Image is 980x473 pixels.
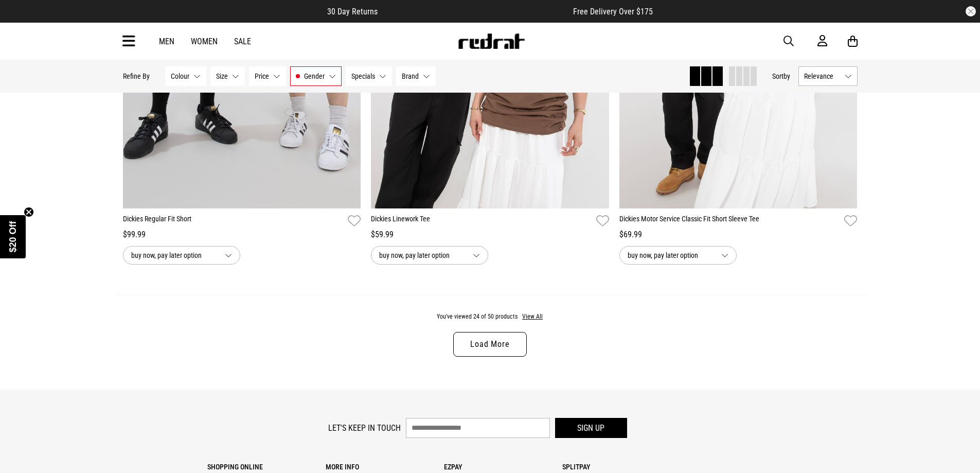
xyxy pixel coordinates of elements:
a: Men [159,37,174,46]
span: Free Delivery Over $175 [573,7,653,16]
a: Load More [453,332,526,357]
p: More Info [326,463,444,471]
span: Gender [304,72,325,80]
a: Dickies Regular Fit Short [123,214,344,229]
span: Size [216,72,228,80]
span: buy now, pay later option [379,249,465,261]
p: Splitpay [562,463,681,471]
span: Specials [351,72,375,80]
button: Specials [346,66,392,86]
button: Gender [290,66,342,86]
button: Brand [396,66,436,86]
div: $59.99 [371,229,609,241]
span: 30 Day Returns [327,7,378,16]
img: Redrat logo [457,33,525,49]
span: You've viewed 24 of 50 products [437,313,518,320]
div: $69.99 [619,229,858,241]
p: Ezpay [444,463,562,471]
button: View All [522,312,543,322]
button: buy now, pay later option [123,246,240,265]
span: $20 Off [8,221,18,252]
button: buy now, pay later option [619,246,737,265]
p: Shopping Online [207,463,326,471]
p: Refine By [123,72,150,80]
a: Dickies Motor Service Classic Fit Short Sleeve Tee [619,214,841,229]
span: Relevance [804,72,841,80]
iframe: Customer reviews powered by Trustpilot [398,6,553,16]
button: Price [249,66,286,86]
span: buy now, pay later option [628,249,713,261]
span: by [783,72,790,80]
span: Brand [402,72,419,80]
button: Sortby [772,70,790,82]
button: Size [210,66,245,86]
label: Let's keep in touch [328,423,401,433]
button: Colour [165,66,206,86]
div: $99.99 [123,229,361,241]
a: Dickies Linework Tee [371,214,592,229]
a: Sale [234,37,251,46]
button: Sign up [555,418,627,438]
span: Price [255,72,269,80]
button: Close teaser [24,207,34,217]
span: buy now, pay later option [131,249,217,261]
span: Colour [171,72,189,80]
button: Relevance [798,66,858,86]
button: buy now, pay later option [371,246,488,265]
a: Women [191,37,218,46]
